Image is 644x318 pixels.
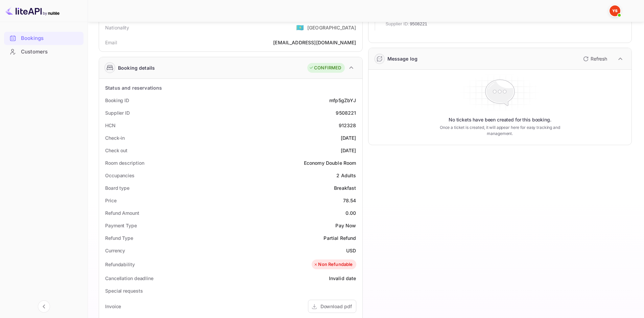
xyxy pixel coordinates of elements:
[5,5,59,16] img: LiteAPI logo
[346,247,356,254] div: USD
[341,134,356,141] div: [DATE]
[307,24,356,31] div: [GEOGRAPHIC_DATA]
[329,275,356,282] div: Invalid date
[105,109,130,116] div: Supplier ID
[105,172,135,179] div: Occupancies
[335,222,356,229] div: Pay Now
[38,300,50,313] button: Collapse navigation
[105,134,125,141] div: Check-in
[118,64,155,71] div: Booking details
[105,261,135,268] div: Refundability
[4,32,84,45] div: Bookings
[105,184,129,191] div: Board type
[105,97,129,104] div: Booking ID
[591,55,607,62] p: Refresh
[105,39,117,46] div: Email
[336,172,356,179] div: 2 Adults
[105,234,133,242] div: Refund Type
[324,234,356,242] div: Partial Refund
[4,32,84,44] a: Bookings
[296,21,304,33] span: United States
[339,122,356,129] div: 912328
[4,45,84,58] a: Customers
[387,55,418,62] div: Message log
[320,303,352,310] div: Download pdf
[21,35,80,42] div: Bookings
[345,209,356,217] div: 0.00
[21,48,80,56] div: Customers
[334,184,356,191] div: Breakfast
[449,116,551,123] p: No tickets have been created for this booking.
[105,197,117,204] div: Price
[579,53,610,64] button: Refresh
[105,24,129,31] div: Nationality
[410,21,427,27] span: 9508221
[329,97,356,104] div: mfp5gZbYJ
[273,39,356,46] div: [EMAIL_ADDRESS][DOMAIN_NAME]
[429,124,571,137] p: Once a ticket is created, it will appear here for easy tracking and management.
[105,159,144,166] div: Room description
[386,21,409,27] span: Supplier ID:
[105,147,127,154] div: Check out
[336,109,356,116] div: 9508221
[610,5,620,16] img: Yandex Support
[304,159,356,166] div: Economy Double Room
[105,287,143,294] div: Special requests
[105,209,139,217] div: Refund Amount
[105,84,162,91] div: Status and reservations
[309,65,341,71] div: CONFIRMED
[105,303,121,310] div: Invoice
[4,45,84,59] div: Customers
[341,147,356,154] div: [DATE]
[313,261,353,268] div: Non Refundable
[105,122,116,129] div: HCN
[343,197,356,204] div: 78.54
[105,247,125,254] div: Currency
[105,275,153,282] div: Cancellation deadline
[105,222,137,229] div: Payment Type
